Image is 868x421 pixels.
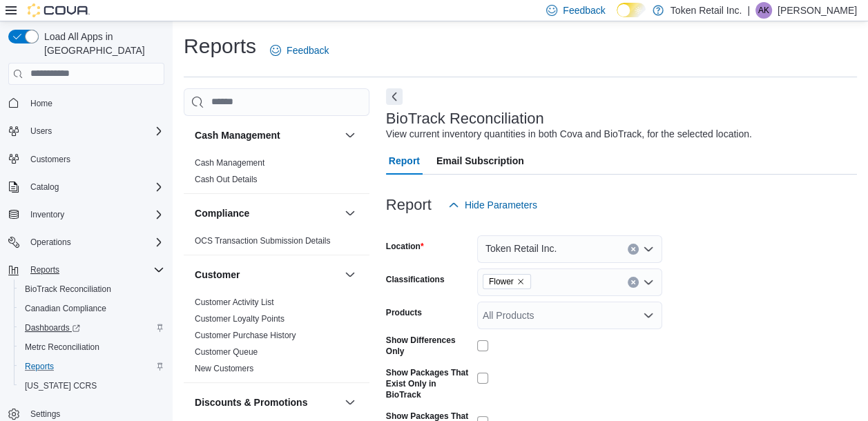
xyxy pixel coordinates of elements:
[195,346,258,358] span: Customer Queue
[386,367,472,400] label: Show Packages That Exist Only in BioTrack
[19,300,112,317] a: Canadian Compliance
[25,179,64,195] button: Catalog
[342,127,358,144] button: Cash Management
[617,17,617,18] span: Dark Mode
[195,347,258,357] a: Customer Queue
[25,206,70,223] button: Inventory
[3,149,170,169] button: Customers
[19,378,102,394] a: [US_STATE] CCRS
[195,297,274,308] span: Customer Activity List
[25,95,58,112] a: Home
[386,335,472,357] label: Show Differences Only
[184,294,369,382] div: Customer
[19,358,59,375] a: Reports
[25,179,164,195] span: Catalog
[747,2,750,19] p: |
[465,198,537,212] span: Hide Parameters
[195,206,339,220] button: Compliance
[517,277,525,286] button: Remove Flower from selection in this group
[14,299,170,318] button: Canadian Compliance
[342,205,358,222] button: Compliance
[342,394,358,411] button: Discounts & Promotions
[195,236,331,246] a: OCS Transaction Submission Details
[195,314,284,324] a: Customer Loyalty Points
[19,320,86,336] a: Dashboards
[3,177,170,197] button: Catalog
[342,266,358,283] button: Customer
[386,241,424,252] label: Location
[30,237,71,248] span: Operations
[19,339,105,355] a: Metrc Reconciliation
[389,147,420,175] span: Report
[3,233,170,252] button: Operations
[386,197,432,213] h3: Report
[30,154,70,165] span: Customers
[195,268,339,282] button: Customer
[14,318,170,337] a: Dashboards
[28,3,90,17] img: Cova
[25,380,97,391] span: [US_STATE] CCRS
[25,303,106,314] span: Canadian Compliance
[264,37,334,64] a: Feedback
[483,274,531,289] span: Flower
[643,310,654,321] button: Open list of options
[195,175,258,184] a: Cash Out Details
[25,342,99,353] span: Metrc Reconciliation
[195,174,258,185] span: Cash Out Details
[195,363,253,374] span: New Customers
[671,2,742,19] p: Token Retail Inc.
[386,274,445,285] label: Classifications
[195,297,274,307] a: Customer Activity List
[778,2,857,19] p: [PERSON_NAME]
[25,123,57,139] button: Users
[195,235,331,246] span: OCS Transaction Submission Details
[195,331,296,340] a: Customer Purchase History
[184,155,369,193] div: Cash Management
[386,127,752,141] div: View current inventory quantities in both Cova and BioTrack, for the selected location.
[386,307,422,318] label: Products
[19,281,117,297] a: BioTrack Reconciliation
[30,409,60,420] span: Settings
[184,233,369,255] div: Compliance
[195,395,307,409] h3: Discounts & Promotions
[195,313,284,324] span: Customer Loyalty Points
[19,358,164,375] span: Reports
[489,275,514,288] span: Flower
[25,262,65,278] button: Reports
[25,361,54,372] span: Reports
[386,88,403,105] button: Next
[19,320,164,336] span: Dashboards
[25,322,80,333] span: Dashboards
[195,364,253,373] a: New Customers
[14,357,170,376] button: Reports
[195,206,249,220] h3: Compliance
[30,209,64,220] span: Inventory
[19,300,164,317] span: Canadian Compliance
[195,157,264,168] span: Cash Management
[195,128,339,142] button: Cash Management
[184,32,256,60] h1: Reports
[195,268,240,282] h3: Customer
[643,277,654,288] button: Open list of options
[195,158,264,168] a: Cash Management
[30,98,52,109] span: Home
[755,2,772,19] div: Ashish Kapoor
[563,3,605,17] span: Feedback
[3,121,170,141] button: Users
[758,2,769,19] span: AK
[30,126,52,137] span: Users
[195,395,339,409] button: Discounts & Promotions
[628,277,639,288] button: Clear input
[617,3,646,17] input: Dark Mode
[287,43,329,57] span: Feedback
[25,150,164,168] span: Customers
[25,206,164,223] span: Inventory
[195,330,296,341] span: Customer Purchase History
[485,240,557,257] span: Token Retail Inc.
[25,234,77,251] button: Operations
[25,262,164,278] span: Reports
[25,95,164,112] span: Home
[628,244,639,255] button: Clear input
[30,182,59,193] span: Catalog
[30,264,59,275] span: Reports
